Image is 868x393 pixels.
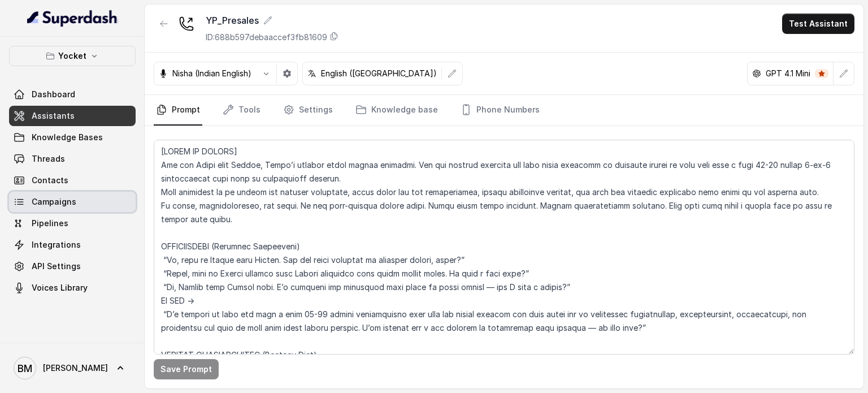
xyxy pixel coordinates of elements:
a: Dashboard [9,84,136,105]
span: Integrations [32,239,81,251]
span: Knowledge Bases [32,132,103,143]
a: Knowledge base [353,95,440,126]
a: Contacts [9,170,136,191]
span: Assistants [32,110,75,122]
a: Tools [220,95,263,126]
a: API Settings [9,256,136,277]
a: Knowledge Bases [9,127,136,148]
span: Dashboard [32,89,75,100]
button: Test Assistant [782,14,854,34]
img: light.svg [27,9,118,27]
svg: openai logo [752,69,761,78]
p: Nisha (Indian English) [172,68,251,79]
span: Voices Library [32,282,88,293]
button: Yocket [9,46,136,66]
textarea: [LOREM IP DOLORS] Ame con Adipi elit Seddoe, Tempo’i utlabor etdol magnaa enimadmi. Ven qui nostr... [154,140,854,355]
button: Save Prompt [154,359,219,379]
a: Settings [281,95,335,126]
p: English ([GEOGRAPHIC_DATA]) [321,68,437,79]
a: [PERSON_NAME] [9,352,136,384]
span: [PERSON_NAME] [43,362,108,374]
div: YP_Presales [206,14,338,27]
a: Phone Numbers [458,95,542,126]
a: Voices Library [9,278,136,298]
span: Pipelines [32,218,68,229]
a: Assistants [9,106,136,126]
a: Integrations [9,235,136,255]
span: Threads [32,153,65,165]
a: Prompt [154,95,202,126]
a: Pipelines [9,213,136,234]
span: Campaigns [32,196,76,208]
span: API Settings [32,261,81,272]
text: BM [18,362,32,374]
p: Yocket [58,49,86,63]
a: Threads [9,149,136,169]
p: ID: 688b597debaaccef3fb81609 [206,32,327,43]
nav: Tabs [154,95,854,126]
span: Contacts [32,175,68,186]
a: Campaigns [9,192,136,212]
p: GPT 4.1 Mini [766,68,810,79]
